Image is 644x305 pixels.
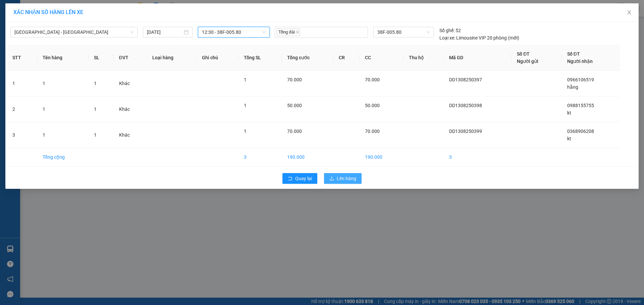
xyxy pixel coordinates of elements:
td: 3 [444,148,512,166]
td: 2 [7,96,37,122]
th: ĐVT [114,45,147,71]
td: Khác [114,71,147,96]
td: 1 [37,122,89,148]
th: STT [7,45,37,71]
span: hằng [567,84,578,90]
th: Tổng SL [238,45,282,71]
span: Lên hàng [337,175,356,182]
span: 1 [244,77,247,82]
th: Tên hàng [37,45,89,71]
th: Thu hộ [404,45,444,71]
td: 1 [37,71,89,96]
span: Số ĐT [567,51,580,57]
span: Số ghế: [439,27,454,34]
span: 70.000 [287,129,302,134]
span: Số ĐT [517,51,530,57]
span: Loại xe: [439,34,455,42]
span: Người gửi [517,59,538,64]
button: Close [620,3,639,22]
th: Loại hàng [147,45,197,71]
span: DD1308250397 [449,77,482,82]
th: Ghi chú [197,45,238,71]
span: 1 [94,81,97,86]
th: SL [89,45,114,71]
span: 50.000 [365,103,380,108]
td: 1 [7,71,37,96]
span: 12:30 - 38F-005.80 [202,27,266,37]
button: rollbackQuay lại [282,173,317,184]
span: DD1308250399 [449,129,482,134]
td: 3 [7,122,37,148]
span: 38F-005.80 [377,27,430,37]
span: 70.000 [287,77,302,82]
span: 1 [244,129,247,134]
div: 52 [439,27,461,34]
span: 1 [94,106,97,112]
span: kt [567,110,571,116]
td: Tổng cộng [37,148,89,166]
span: 1 [94,132,97,138]
span: close [627,10,632,15]
span: 50.000 [287,103,302,108]
span: close [296,30,299,34]
td: 3 [238,148,282,166]
button: uploadLên hàng [324,173,362,184]
span: 70.000 [365,77,380,82]
span: Hà Nội - Kỳ Anh [14,27,133,37]
span: DD1308250398 [449,103,482,108]
td: Khác [114,96,147,122]
span: upload [329,176,334,181]
th: Mã GD [444,45,512,71]
th: CC [360,45,404,71]
th: Tổng cước [282,45,333,71]
span: Tổng đài [276,28,300,36]
td: 1 [37,96,89,122]
th: CR [333,45,360,71]
span: rollback [288,176,292,181]
span: 0966106519 [567,77,594,82]
td: Khác [114,122,147,148]
span: Người nhận [567,59,593,64]
div: Limousine VIP 20 phòng (mới) [439,34,519,42]
td: 190.000 [360,148,404,166]
span: kt [567,136,571,141]
span: 70.000 [365,129,380,134]
span: 0988155755 [567,103,594,108]
td: 190.000 [282,148,333,166]
span: XÁC NHẬN SỐ HÀNG LÊN XE [13,9,83,15]
input: 13/08/2025 [147,28,182,36]
span: Quay lại [295,175,312,182]
span: 1 [244,103,247,108]
span: 0368906208 [567,129,594,134]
